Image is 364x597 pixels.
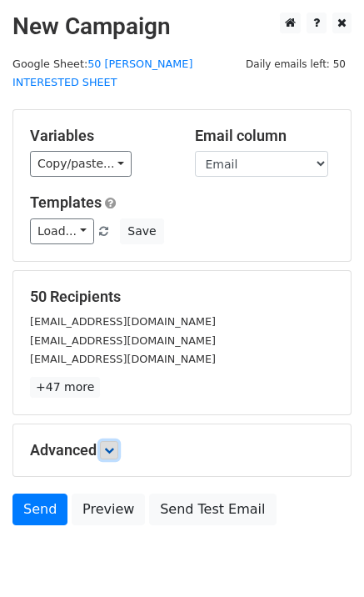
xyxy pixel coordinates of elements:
small: [EMAIL_ADDRESS][DOMAIN_NAME] [30,353,216,365]
a: Preview [72,494,145,525]
small: [EMAIL_ADDRESS][DOMAIN_NAME] [30,315,216,328]
span: Daily emails left: 50 [240,55,352,73]
a: Templates [30,193,102,211]
a: Send [12,494,67,525]
a: +47 more [30,377,100,398]
iframe: Chat Widget [281,517,364,597]
h5: Advanced [30,441,334,459]
a: Send Test Email [149,494,276,525]
small: [EMAIL_ADDRESS][DOMAIN_NAME] [30,334,216,347]
a: 50 [PERSON_NAME] INTERESTED SHEET [12,58,192,89]
a: Daily emails left: 50 [240,58,352,70]
h5: Variables [30,127,170,145]
button: Save [120,218,163,244]
a: Copy/paste... [30,151,132,177]
h5: Email column [195,127,335,145]
a: Load... [30,218,94,244]
h5: 50 Recipients [30,288,334,306]
small: Google Sheet: [12,58,192,89]
h2: New Campaign [12,13,352,41]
